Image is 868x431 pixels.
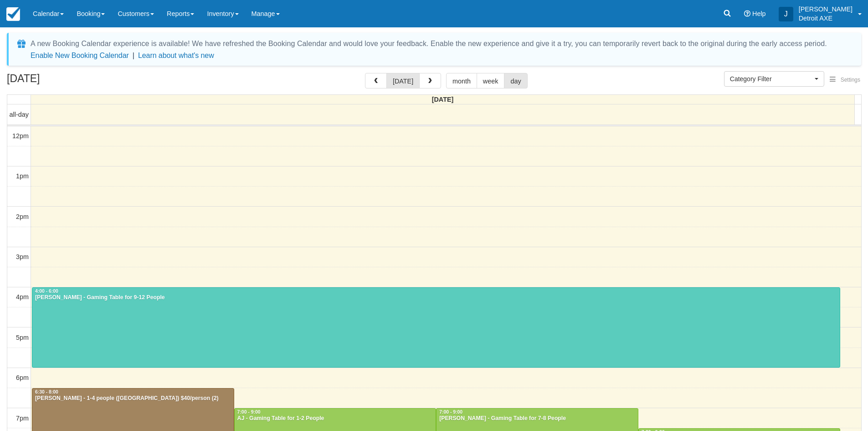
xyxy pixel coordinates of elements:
button: month [446,73,477,88]
button: Category Filter [724,71,824,87]
button: Settings [824,73,866,87]
div: A new Booking Calendar experience is available! We have refreshed the Booking Calendar and would ... [31,38,827,49]
span: 5pm [16,334,29,341]
button: [DATE] [386,73,420,88]
span: 7pm [16,415,29,422]
a: 4:00 - 6:00[PERSON_NAME] - Gaming Table for 9-12 People [32,287,840,368]
div: [PERSON_NAME] - Gaming Table for 9-12 People [35,294,837,301]
span: 12pm [12,132,29,140]
span: [DATE] [432,96,454,103]
span: Category Filter [730,74,812,83]
a: Learn about what's new [138,52,214,59]
p: [PERSON_NAME] [799,5,853,14]
button: Enable New Booking Calendar [31,51,129,60]
span: | [133,52,134,59]
div: AJ - Gaming Table for 1-2 People [237,415,434,422]
span: Help [752,10,766,17]
span: 2pm [16,213,29,220]
span: 6:30 - 8:00 [35,389,58,395]
span: 6pm [16,374,29,381]
span: 1pm [16,172,29,180]
i: Help [744,10,750,17]
button: week [477,73,505,88]
button: day [504,73,527,88]
div: [PERSON_NAME] - 1-4 people ([GEOGRAPHIC_DATA]) $40/person (2) [35,395,231,402]
span: all-day [10,111,29,118]
span: 4pm [16,293,29,301]
span: Settings [841,77,860,83]
div: [PERSON_NAME] - Gaming Table for 7-8 People [439,415,636,422]
span: 3pm [16,253,29,260]
p: Detroit AXE [799,14,853,23]
span: 7:00 - 9:00 [439,410,462,415]
img: checkfront-main-nav-mini-logo.png [6,7,20,21]
span: 4:00 - 6:00 [35,289,58,294]
h2: [DATE] [7,73,122,90]
div: J [779,7,793,21]
span: 7:00 - 9:00 [237,410,261,415]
